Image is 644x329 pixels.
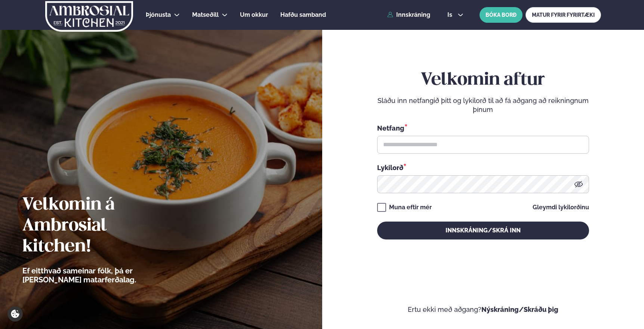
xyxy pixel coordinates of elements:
a: Þjónusta [146,10,171,19]
div: Netfang [377,123,589,133]
p: Ertu ekki með aðgang? [345,305,622,314]
span: Þjónusta [146,11,171,18]
span: Hafðu samband [280,11,326,18]
h2: Velkomin aftur [377,70,589,91]
a: Innskráning [387,12,430,18]
h2: Velkomin á Ambrosial kitchen! [22,195,178,257]
p: Ef eitthvað sameinar fólk, þá er [PERSON_NAME] matarferðalag. [22,266,178,284]
button: BÓKA BORÐ [480,7,523,23]
button: Innskráning/Skrá inn [377,222,589,239]
button: is [441,12,469,18]
a: Um okkur [240,10,268,19]
a: MATUR FYRIR FYRIRTÆKI [526,7,601,23]
span: Um okkur [240,11,268,18]
span: Matseðill [192,11,219,18]
img: logo [44,1,134,32]
span: is [447,12,455,18]
a: Matseðill [192,10,219,19]
p: Sláðu inn netfangið þitt og lykilorð til að fá aðgang að reikningnum þínum [377,96,589,114]
a: Cookie settings [7,306,23,322]
a: Nýskráning/Skráðu þig [481,305,558,313]
div: Lykilorð [377,163,589,172]
a: Hafðu samband [280,10,326,19]
a: Gleymdi lykilorðinu [533,204,589,210]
